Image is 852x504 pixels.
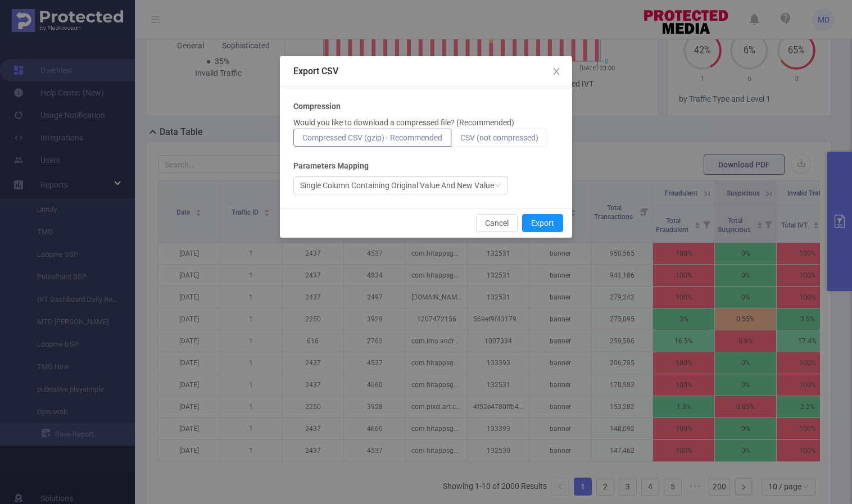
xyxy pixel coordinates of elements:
[302,133,442,142] span: Compressed CSV (gzip) - Recommended
[522,214,563,232] button: Export
[293,160,369,172] b: Parameters Mapping
[460,133,538,142] span: CSV (not compressed)
[541,56,572,88] button: Close
[552,67,561,76] i: icon: close
[293,101,341,112] b: Compression
[293,65,559,78] div: Export CSV
[293,117,514,129] p: Would you like to download a compressed file? (Recommended)
[495,182,501,190] i: icon: down
[476,214,518,232] button: Cancel
[300,177,494,194] div: Single Column Containing Original Value And New Value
